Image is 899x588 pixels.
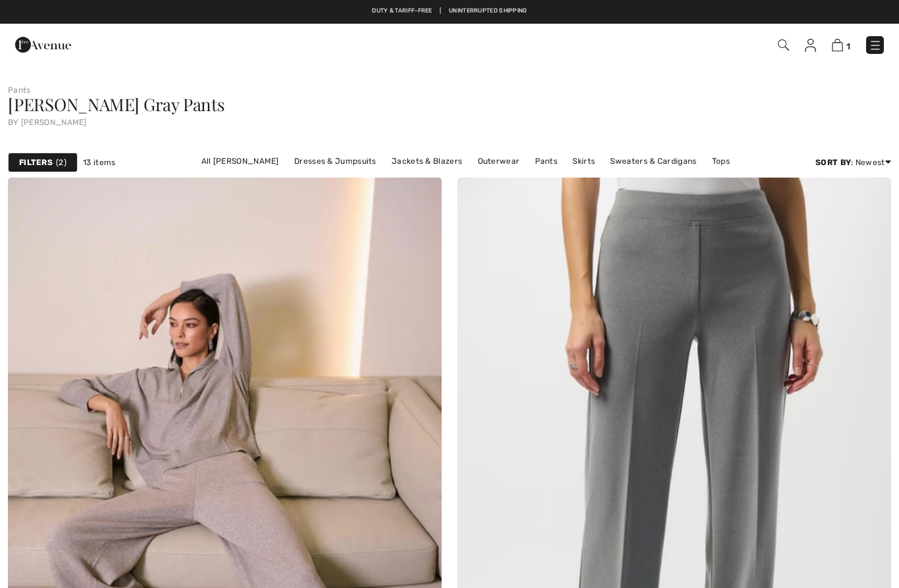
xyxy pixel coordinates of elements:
a: Pants [528,153,565,170]
a: Sweaters & Cardigans [604,153,703,170]
a: 1 [832,37,850,53]
img: Menu [869,39,882,52]
span: 1 [846,41,850,51]
img: Search [778,39,789,51]
span: 2 [56,157,66,168]
div: : Newest [815,157,891,168]
strong: Filters [19,157,53,168]
a: Skirts [566,153,602,170]
span: [PERSON_NAME] Gray Pants [8,93,225,116]
a: Jackets & Blazers [385,153,469,170]
a: Dresses & Jumpsuits [288,153,383,170]
a: Outerwear [471,153,527,170]
img: 1ère Avenue [15,32,71,58]
a: Tops [706,153,736,170]
a: All [PERSON_NAME] [195,153,286,170]
div: by [PERSON_NAME] [8,118,891,126]
img: My Info [805,39,816,52]
img: Shopping Bag [832,39,843,51]
a: Pants [8,86,31,95]
span: 13 items [83,157,115,168]
strong: Sort By [815,158,851,167]
a: 1ère Avenue [15,37,71,50]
